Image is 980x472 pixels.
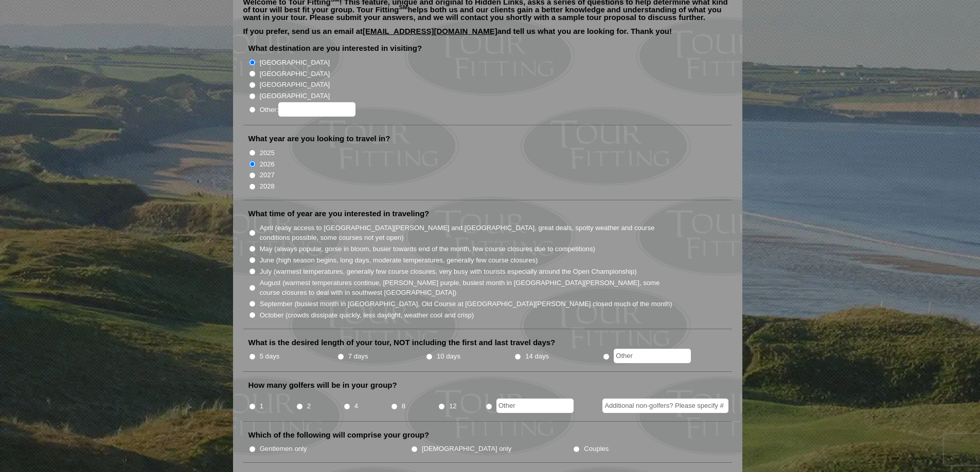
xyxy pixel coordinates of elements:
label: [GEOGRAPHIC_DATA] [260,58,330,68]
label: 2027 [260,170,275,180]
label: 2028 [260,181,275,192]
input: Other: [278,102,355,117]
label: What time of year are you interested in traveling? [248,209,430,219]
input: Other [614,349,691,363]
label: May (always popular, gorse in bloom, busier towards end of the month, few course closures due to ... [260,244,595,254]
label: October (crowds dissipate quickly, less daylight, weather cool and crisp) [260,310,474,320]
label: 7 days [348,351,368,362]
a: [EMAIL_ADDRESS][DOMAIN_NAME] [363,27,497,35]
label: 4 [354,401,358,411]
label: 1 [260,401,263,411]
label: [DEMOGRAPHIC_DATA] only [422,444,511,454]
label: Couples [584,444,609,454]
label: April (easy access to [GEOGRAPHIC_DATA][PERSON_NAME] and [GEOGRAPHIC_DATA], great deals, spotty w... [260,223,673,243]
label: [GEOGRAPHIC_DATA] [260,91,330,101]
label: July (warmest temperatures, generally few course closures, very busy with tourists especially aro... [260,267,637,277]
label: What destination are you interested in visiting? [248,43,422,53]
label: August (warmest temperatures continue, [PERSON_NAME] purple, busiest month in [GEOGRAPHIC_DATA][P... [260,278,673,298]
label: 8 [402,401,405,411]
label: 10 days [437,351,460,362]
label: How many golfers will be in your group? [248,380,397,390]
label: 5 days [260,351,280,362]
label: September (busiest month in [GEOGRAPHIC_DATA], Old Course at [GEOGRAPHIC_DATA][PERSON_NAME] close... [260,299,672,309]
label: [GEOGRAPHIC_DATA] [260,69,330,79]
label: 2026 [260,159,275,169]
label: 12 [449,401,457,411]
label: What year are you looking to travel in? [248,134,390,144]
input: Additional non-golfers? Please specify # [602,399,728,413]
p: If you prefer, send us an email at and tell us what you are looking for. Thank you! [243,27,732,43]
input: Other [496,399,574,413]
label: Which of the following will comprise your group? [248,430,430,440]
label: June (high season begins, long days, moderate temperatures, generally few course closures) [260,255,538,266]
label: [GEOGRAPHIC_DATA] [260,80,330,90]
label: Gentlemen only [260,444,307,454]
label: What is the desired length of your tour, NOT including the first and last travel days? [248,337,556,348]
label: 2 [307,401,311,411]
label: 2025 [260,148,275,158]
label: 14 days [525,351,549,362]
label: Other: [260,102,355,117]
sup: SM [399,4,408,10]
